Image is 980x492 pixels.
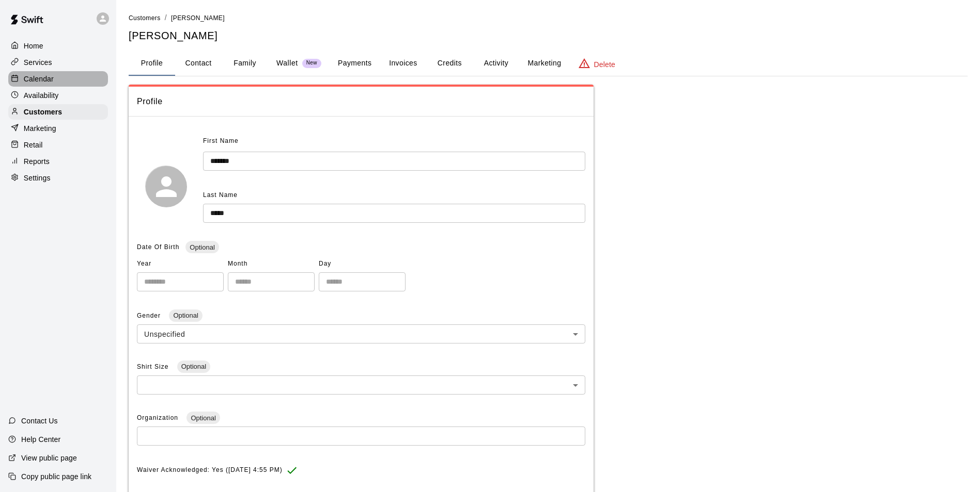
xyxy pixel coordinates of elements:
[302,60,321,67] span: New
[137,312,163,319] span: Gender
[24,123,56,134] p: Marketing
[24,156,50,167] p: Reports
[319,256,406,272] span: Day
[8,55,108,70] a: Services
[24,41,43,51] p: Home
[330,51,380,76] button: Payments
[24,173,51,183] p: Settings
[129,51,968,76] div: basic tabs example
[8,170,108,186] a: Settings
[171,14,225,22] span: [PERSON_NAME]
[8,71,108,87] a: Calendar
[594,59,615,70] p: Delete
[426,51,473,76] button: Credits
[8,137,108,153] a: Retail
[8,154,108,169] a: Reports
[24,140,43,150] p: Retail
[185,243,219,251] span: Optional
[222,51,268,76] button: Family
[186,414,220,422] span: Optional
[129,12,968,24] nav: breadcrumb
[473,51,519,76] button: Activity
[21,471,91,482] p: Copy public page link
[203,191,238,199] span: Last Name
[137,243,179,251] span: Date Of Birth
[137,363,171,370] span: Shirt Size
[24,90,59,101] p: Availability
[8,88,108,103] a: Availability
[137,414,180,421] span: Organization
[129,14,161,22] span: Customers
[137,462,283,479] span: Waiver Acknowledged: Yes ([DATE] 4:55 PM)
[380,51,426,76] button: Invoices
[165,12,167,23] li: /
[129,29,968,43] h5: [PERSON_NAME]
[24,57,52,68] p: Services
[21,416,58,426] p: Contact Us
[21,453,77,463] p: View public page
[8,38,108,54] a: Home
[24,74,54,84] p: Calendar
[137,324,585,343] div: Unspecified
[137,95,585,108] span: Profile
[276,58,298,69] p: Wallet
[8,104,108,120] a: Customers
[129,13,161,22] a: Customers
[177,363,210,370] span: Optional
[203,133,239,150] span: First Name
[228,256,315,272] span: Month
[137,256,224,272] span: Year
[8,121,108,136] a: Marketing
[21,434,60,445] p: Help Center
[519,51,569,76] button: Marketing
[175,51,222,76] button: Contact
[24,107,62,117] p: Customers
[129,51,175,76] button: Profile
[169,311,202,319] span: Optional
